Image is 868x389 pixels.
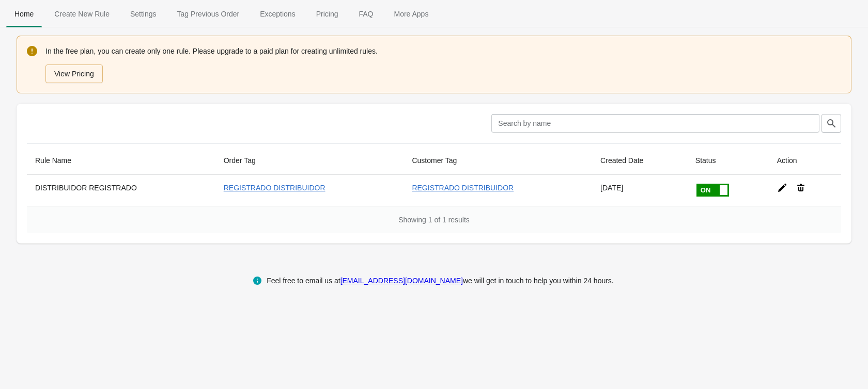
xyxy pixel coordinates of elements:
[120,1,167,27] button: Settings
[45,45,841,84] div: In the free plan, you can create only one rule. Please upgrade to a paid plan for creating unlimi...
[592,174,687,206] td: [DATE]
[412,184,514,192] a: REGISTRADO DISTRIBUIDOR
[224,184,326,192] a: REGISTRADO DISTRIBUIDOR
[769,147,841,174] th: Action
[350,5,381,23] span: FAQ
[27,147,215,174] th: Rule Name
[267,274,614,287] div: Feel free to email us at we will get in touch to help you within 24 hours.
[252,5,303,23] span: Exceptions
[169,5,248,23] span: Tag Previous Order
[687,147,769,174] th: Status
[45,64,103,83] button: View Pricing
[385,5,437,23] span: More Apps
[27,174,215,206] th: DISTRIBUIDOR REGISTRADO
[340,277,463,285] a: [EMAIL_ADDRESS][DOMAIN_NAME]
[592,147,687,174] th: Created Date
[122,5,165,23] span: Settings
[46,5,118,23] span: Create New Rule
[4,1,44,27] button: Home
[27,206,841,233] div: Showing 1 of 1 results
[308,5,347,23] span: Pricing
[404,147,592,174] th: Customer Tag
[6,5,42,23] span: Home
[215,147,404,174] th: Order Tag
[44,1,120,27] button: Create_New_Rule
[491,114,819,133] input: Search by name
